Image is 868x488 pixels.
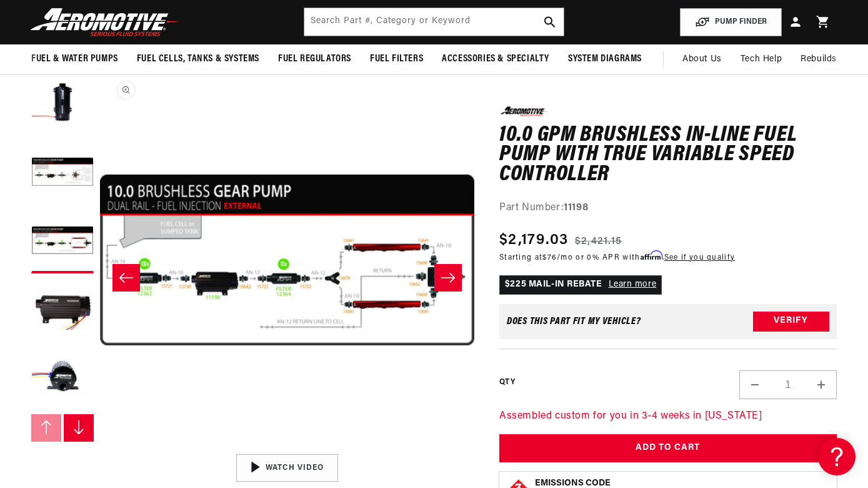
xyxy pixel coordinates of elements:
[499,125,837,185] h1: 10.0 GPM Brushless In-Line Fuel Pump with True Variable Speed Controller
[559,44,651,74] summary: System Diagrams
[741,53,782,66] span: Tech Help
[499,408,837,424] p: Assembled custom for you in 3-4 weeks in [US_STATE]
[269,44,361,74] summary: Fuel Regulators
[499,377,515,388] label: QTY
[499,434,837,462] button: Add to Cart
[673,44,731,74] a: About Us
[801,53,837,66] span: Rebuilds
[64,414,94,442] button: Slide right
[31,73,94,136] button: Load image 1 in gallery view
[31,142,94,205] button: Load image 2 in gallery view
[361,44,432,74] summary: Fuel Filters
[753,311,829,331] button: Verify
[31,280,94,342] button: Load image 4 in gallery view
[641,250,662,260] span: Affirm
[499,228,569,251] span: $2,179.03
[442,53,549,66] span: Accessories & Specialty
[535,478,611,487] strong: Emissions Code
[499,275,662,294] p: $225 MAIL-IN REBATE
[791,44,846,74] summary: Rebuilds
[137,53,259,66] span: Fuel Cells, Tanks & Systems
[31,348,94,411] button: Load image 5 in gallery view
[370,53,423,66] span: Fuel Filters
[682,54,722,64] span: About Us
[127,44,269,74] summary: Fuel Cells, Tanks & Systems
[568,53,642,66] span: System Diagrams
[542,253,557,261] span: $76
[499,200,837,216] div: Part Number:
[434,264,462,292] button: Slide right
[304,8,563,36] input: Search by Part Number, Category or Keyword
[31,53,118,66] span: Fuel & Water Pumps
[499,251,735,263] p: Starting at /mo or 0% APR with .
[575,233,622,248] s: $2,421.15
[564,203,588,213] strong: 11198
[22,44,127,74] summary: Fuel & Water Pumps
[664,253,735,261] a: See if you qualify - Learn more about Affirm Financing (opens in modal)
[507,316,641,326] div: Does This part fit My vehicle?
[731,44,791,74] summary: Tech Help
[609,280,657,289] a: Learn more
[536,8,564,36] button: search button
[432,44,559,74] summary: Accessories & Specialty
[680,8,782,36] button: PUMP FINDER
[27,8,183,37] img: Aeromotive
[278,53,351,66] span: Fuel Regulators
[112,264,140,292] button: Slide left
[31,211,94,273] button: Load image 3 in gallery view
[31,73,474,482] media-gallery: Gallery Viewer
[31,414,61,442] button: Slide left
